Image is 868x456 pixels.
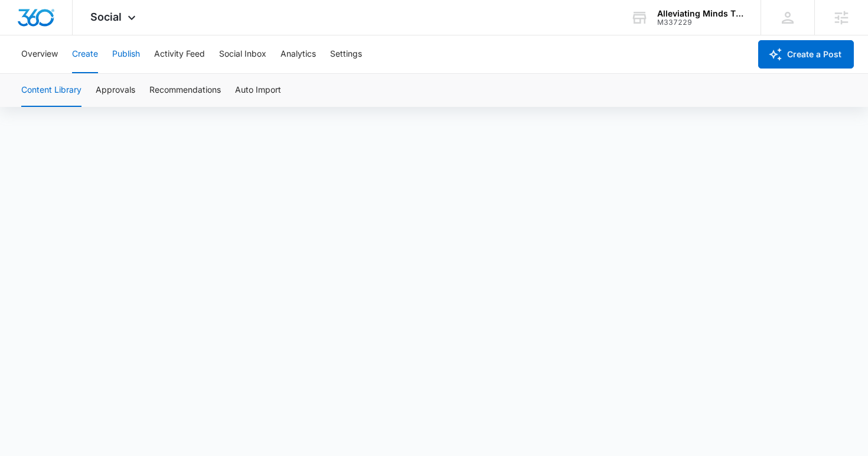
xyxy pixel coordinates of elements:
[330,35,362,73] button: Settings
[235,74,281,107] button: Auto Import
[96,74,135,107] button: Approvals
[219,35,266,73] button: Social Inbox
[657,9,743,18] div: account name
[154,35,205,73] button: Activity Feed
[90,11,122,23] span: Social
[21,35,58,73] button: Overview
[149,74,221,107] button: Recommendations
[72,35,98,73] button: Create
[657,18,743,27] div: account id
[21,74,81,107] button: Content Library
[280,35,316,73] button: Analytics
[112,35,140,73] button: Publish
[758,40,854,69] button: Create a Post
